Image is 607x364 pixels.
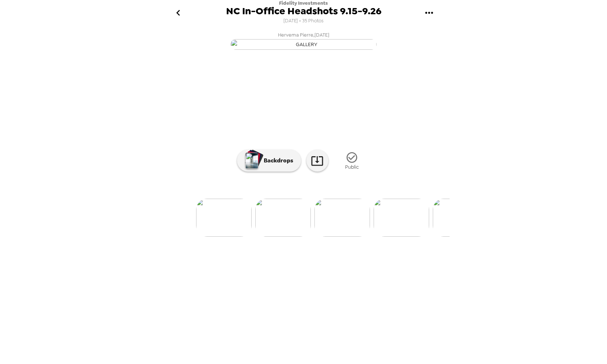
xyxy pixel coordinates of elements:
[166,1,190,25] button: go back
[417,1,441,25] button: gallery menu
[230,39,377,50] img: gallery
[237,150,301,172] button: Backdrops
[196,199,252,237] img: gallery
[255,199,311,237] img: gallery
[433,199,488,237] img: gallery
[226,6,381,16] span: NC In-Office Headshots 9.15-9.26
[157,29,450,52] button: Hervema Pierre,[DATE]
[374,199,429,237] img: gallery
[283,16,324,26] span: [DATE] • 35 Photos
[334,147,370,175] button: Public
[260,156,293,165] p: Backdrops
[345,164,359,170] span: Public
[278,31,329,39] span: Hervema Pierre , [DATE]
[314,199,370,237] img: gallery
